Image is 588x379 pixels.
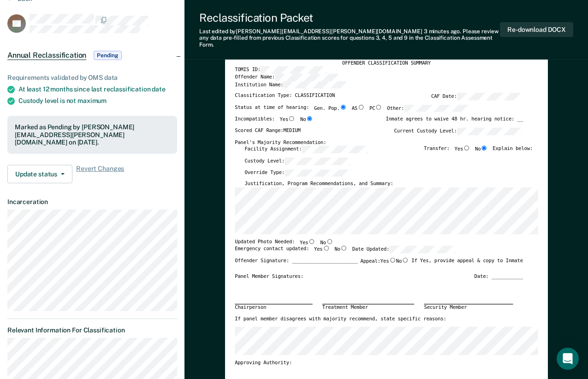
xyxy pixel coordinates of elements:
[235,360,523,366] div: Approving Authority:
[235,239,333,246] div: Updated Photo Needed:
[389,258,396,263] input: Yes
[322,246,329,251] input: Yes
[402,258,409,263] input: No
[76,165,124,183] span: Revert Changes
[244,169,350,177] label: Override Type:
[357,105,364,110] input: AS
[235,246,455,258] div: Emergency contact updated:
[244,157,350,165] label: Custody Level:
[404,105,470,112] input: Other:
[394,127,523,135] label: Current Custody Level:
[302,146,368,153] input: Facility Assignment:
[340,246,347,251] input: No
[322,304,414,311] div: Treatment Member
[274,74,340,81] input: Offender Name:
[77,97,107,104] span: maximum
[369,105,382,112] label: PC
[424,304,513,311] div: Security Member
[235,81,350,89] label: Institution Name:
[557,348,579,370] div: Open Intercom Messenger
[396,258,409,265] label: No
[152,85,165,93] span: date
[424,146,533,157] div: Transfer: Explain below:
[326,239,333,244] input: No
[235,66,327,74] label: TOMIS ID:
[235,116,313,127] div: Incompatibles:
[235,60,538,66] div: OFFENDER CLASSIFICATION SUMMARY
[235,105,470,116] div: Status at time of hearing:
[288,116,295,121] input: Yes
[18,97,177,105] div: Custody level is not
[244,146,368,153] label: Facility Assignment:
[380,258,396,265] label: Yes
[389,246,455,253] input: Date Updated:
[306,116,313,121] input: No
[375,105,382,110] input: PC
[454,146,470,153] label: Yes
[7,74,177,82] div: Requirements validated by OMS data
[7,198,177,206] dt: Incarceration
[387,105,470,112] label: Other:
[235,273,303,280] div: Panel Member Signatures:
[15,123,170,146] div: Marked as Pending by [PERSON_NAME][EMAIL_ADDRESS][PERSON_NAME][DOMAIN_NAME] on [DATE].
[481,146,487,151] input: No
[235,127,301,135] label: Scored CAF Range: MEDIUM
[285,169,350,177] input: Override Type:
[475,146,488,153] label: No
[320,239,333,246] label: No
[463,146,470,151] input: Yes
[235,316,446,322] label: If panel member disagrees with majority recommend, state specific reasons:
[235,304,312,311] div: Chairperson
[334,246,347,253] label: No
[235,258,523,273] div: Offender Signature: _______________________ If Yes, provide appeal & copy to Inmate
[457,93,523,100] input: CAF Date:
[360,258,409,269] label: Appeal:
[339,105,346,110] input: Gen. Pop.
[431,93,523,100] label: CAF Date:
[474,273,523,280] div: Date: ___________
[199,11,500,24] div: Reclassification Packet
[260,66,326,74] input: TOMIS ID:
[352,246,455,253] label: Date Updated:
[18,85,177,93] div: At least 12 months since last reclassification
[308,239,315,244] input: Yes
[7,165,72,183] button: Update status
[351,105,364,112] label: AS
[386,116,523,127] div: Inmate agrees to waive 48 hr. hearing notice: __
[235,93,335,100] label: Classification Type: CLASSIFICATION
[300,116,313,123] label: No
[457,127,523,135] input: Current Custody Level:
[314,246,329,253] label: Yes
[7,326,177,334] dt: Relevant Information For Classification
[94,51,121,60] span: Pending
[199,28,500,48] div: Last edited by [PERSON_NAME][EMAIL_ADDRESS][PERSON_NAME][DOMAIN_NAME] . Please review any data pr...
[235,139,523,146] div: Panel's Majority Recommendation:
[283,81,349,89] input: Institution Name:
[314,105,346,112] label: Gen. Pop.
[235,74,341,81] label: Offender Name:
[424,28,460,35] span: 3 minutes ago
[244,181,393,187] label: Justification, Program Recommendations, and Summary:
[299,239,315,246] label: Yes
[500,22,573,37] button: Re-download DOCX
[279,116,295,123] label: Yes
[7,51,86,60] span: Annual Reclassification
[285,157,350,165] input: Custody Level:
